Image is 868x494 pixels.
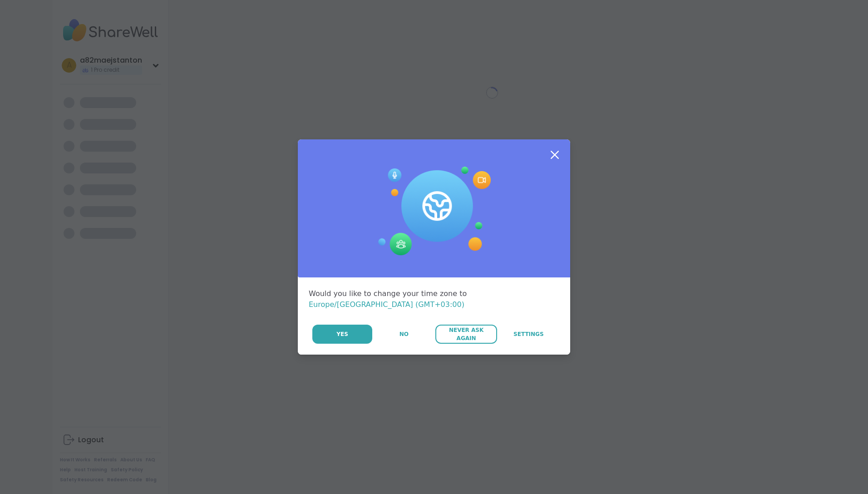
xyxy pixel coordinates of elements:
button: No [373,325,434,344]
span: Yes [336,330,348,338]
img: Session Experience [377,167,491,256]
span: No [399,330,409,338]
span: Never Ask Again [440,326,492,342]
button: Yes [312,325,372,344]
span: Settings [513,330,544,338]
a: Settings [498,325,559,344]
div: Would you like to change your time zone to [309,288,559,310]
span: Europe/[GEOGRAPHIC_DATA] (GMT+03:00) [309,300,464,309]
button: Never Ask Again [435,325,497,344]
